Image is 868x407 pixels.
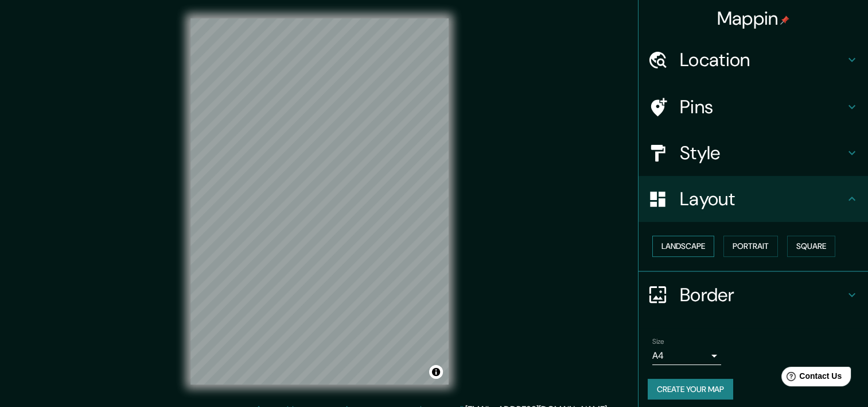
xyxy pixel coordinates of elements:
button: Square [787,236,835,257]
h4: Location [680,48,845,71]
h4: Pins [680,95,845,118]
h4: Style [680,141,845,164]
div: Border [639,272,868,318]
div: A4 [652,347,721,365]
button: Create your map [648,379,733,400]
label: Size [652,336,664,346]
h4: Mappin [717,7,790,30]
iframe: Help widget launcher [766,362,855,394]
div: Style [639,130,868,176]
canvas: Map [190,18,449,385]
div: Pins [639,84,868,130]
button: Landscape [652,236,714,257]
button: Portrait [723,236,778,257]
button: Toggle attribution [429,365,443,379]
h4: Layout [680,187,845,210]
img: pin-icon.png [780,16,789,25]
div: Layout [639,176,868,222]
h4: Border [680,283,845,306]
div: Location [639,37,868,83]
